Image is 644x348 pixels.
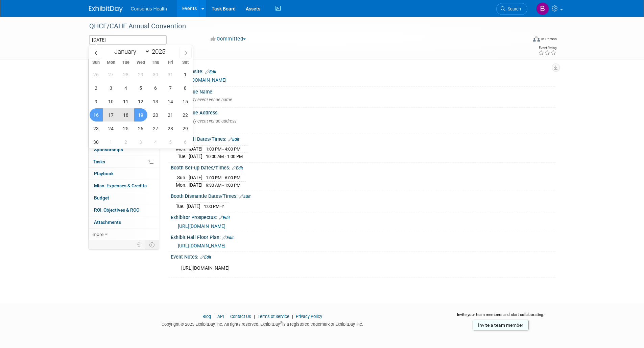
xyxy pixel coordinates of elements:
a: Tasks [89,156,159,168]
span: November 27, 2025 [149,122,162,135]
span: November 11, 2025 [119,95,133,108]
sup: ® [280,321,282,325]
span: Playbook [94,171,114,176]
span: October 31, 2025 [164,68,177,81]
td: Mon. [176,181,189,188]
span: ? [222,204,224,209]
a: ROI, Objectives & ROO [89,204,159,216]
span: 10:00 AM - 1:00 PM [206,154,243,159]
span: November 6, 2025 [149,81,162,95]
span: October 29, 2025 [134,68,147,81]
span: November 14, 2025 [164,95,177,108]
span: more [93,232,103,237]
span: October 30, 2025 [149,68,162,81]
span: 1:00 PM - 4:00 PM [206,146,240,152]
button: Committed [208,35,248,43]
img: Bridget Crane [536,2,549,15]
span: ROI, Objectives & ROO [94,207,139,213]
span: December 1, 2025 [104,135,118,149]
div: [URL][DOMAIN_NAME] [176,262,481,275]
span: November 19, 2025 [134,108,147,122]
span: November 16, 2025 [90,108,103,122]
a: Attachments [89,216,159,228]
span: November 10, 2025 [104,95,118,108]
span: November 4, 2025 [119,81,133,95]
a: Giveaways [89,119,159,131]
td: [DATE] [189,174,202,182]
td: Tue. [176,153,189,160]
span: Sponsorships [94,147,123,152]
span: November 5, 2025 [134,81,147,95]
a: Shipments [89,132,159,143]
a: Contact Us [230,314,251,319]
a: Blog [202,314,211,319]
a: Search [496,3,527,15]
a: Edit [228,137,239,142]
span: November 17, 2025 [104,108,118,122]
span: October 27, 2025 [104,68,118,81]
a: [URL][DOMAIN_NAME] [178,243,225,248]
span: November 12, 2025 [134,95,147,108]
span: November 22, 2025 [179,108,192,122]
span: November 30, 2025 [90,135,103,149]
span: Specify event venue name [178,97,232,102]
a: Budget [89,192,159,204]
span: November 13, 2025 [149,95,162,108]
span: December 2, 2025 [119,135,133,149]
a: Booth [89,71,159,83]
span: 9:30 AM - 1:00 PM [206,183,240,188]
div: Event Venue Address: [171,108,555,116]
span: November 15, 2025 [179,95,192,108]
img: ExhibitDay [89,6,123,12]
a: Edit [222,235,234,240]
span: | [225,314,229,319]
span: Wed [133,60,148,65]
td: [DATE] [187,203,200,210]
select: Month [111,47,150,56]
span: Budget [94,195,109,200]
div: Copyright © 2025 ExhibitDay, Inc. All rights reserved. ExhibitDay is a registered trademark of Ex... [89,320,436,327]
span: Search [505,6,521,11]
a: Edit [239,194,251,199]
div: Exhibit Hall Floor Plan: [171,232,555,241]
span: | [212,314,216,319]
span: November 2, 2025 [90,81,103,95]
td: [DATE] [189,145,202,153]
span: Mon [103,60,118,65]
a: Invite a team member [473,320,529,330]
a: Edit [205,70,216,74]
span: December 4, 2025 [149,135,162,149]
span: Sun [89,60,104,65]
span: Misc. Expenses & Credits [94,183,147,188]
a: Edit [200,255,211,260]
a: Privacy Policy [296,314,322,319]
span: Thu [148,60,163,65]
a: Event Information [89,59,159,71]
div: Booth Set-up Dates/Times: [171,163,555,171]
span: November 23, 2025 [90,122,103,135]
div: Exhibitor Prospectus: [171,212,555,221]
a: Sponsorships [89,144,159,156]
span: Tasks [93,159,105,164]
span: November 25, 2025 [119,122,133,135]
div: Invite your team members and start collaborating: [446,312,555,322]
span: November 28, 2025 [164,122,177,135]
div: In-Person [541,36,557,42]
span: November 18, 2025 [119,108,133,122]
td: Tue. [176,203,187,210]
span: Consonus Health [131,6,167,11]
span: November 9, 2025 [90,95,103,108]
a: Misc. Expenses & Credits [89,180,159,192]
span: November 20, 2025 [149,108,162,122]
span: Sat [178,60,193,65]
a: more [89,229,159,240]
div: Booth Dismantle Dates/Times: [171,191,555,200]
span: 1:00 PM - 6:00 PM [206,175,240,180]
span: December 3, 2025 [134,135,147,149]
div: Event Notes: [171,252,555,261]
a: Edit [232,166,243,170]
span: Specify event venue address [178,118,236,124]
span: 1:00 PM - [204,204,224,209]
a: [URL][DOMAIN_NAME] [178,223,225,229]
